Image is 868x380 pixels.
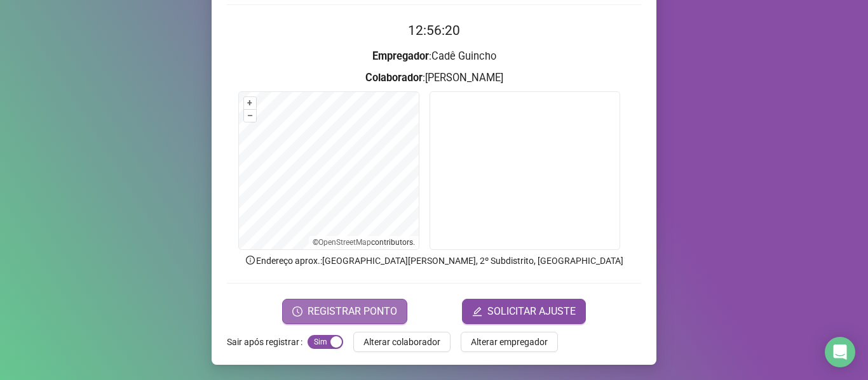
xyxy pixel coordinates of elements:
span: edit [472,306,482,317]
span: SOLICITAR AJUSTE [487,304,576,319]
span: info-circle [245,254,256,266]
button: Alterar empregador [461,332,558,352]
h3: : Cadê Guincho [227,48,641,65]
button: editSOLICITAR AJUSTE [462,299,586,324]
h3: : [PERSON_NAME] [227,70,641,86]
a: OpenStreetMap [318,238,371,247]
time: 12:56:20 [408,23,460,38]
div: Open Intercom Messenger [825,337,855,367]
span: REGISTRAR PONTO [308,304,397,319]
label: Sair após registrar [227,332,308,352]
span: clock-circle [292,306,302,317]
button: – [244,110,256,122]
span: Alterar empregador [471,335,548,349]
button: + [244,97,256,109]
strong: Empregador [372,50,429,62]
li: © contributors. [313,238,415,247]
strong: Colaborador [365,72,423,84]
button: Alterar colaborador [353,332,451,352]
span: Alterar colaborador [363,335,440,349]
button: REGISTRAR PONTO [282,299,407,324]
p: Endereço aprox. : [GEOGRAPHIC_DATA][PERSON_NAME], 2º Subdistrito, [GEOGRAPHIC_DATA] [227,254,641,268]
